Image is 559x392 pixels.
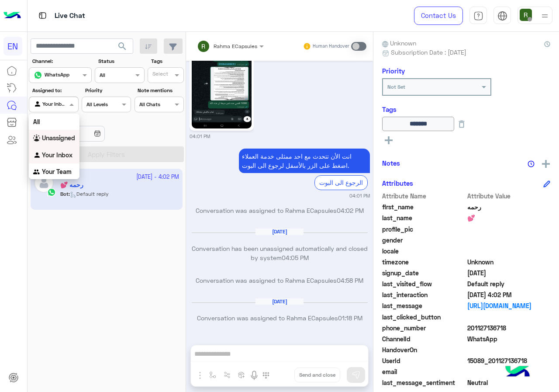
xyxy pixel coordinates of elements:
span: 01:18 PM [338,314,362,322]
p: Conversation was assigned to Rahma ECapsules [190,206,370,215]
span: 201127136718 [467,323,551,333]
span: null [467,246,551,256]
span: search [117,41,128,52]
span: 2025-08-12T13:02:05.076Z [467,290,551,299]
img: INBOX.AGENTFILTER.YOURINBOX [33,151,42,160]
button: Apply Filters [29,146,184,162]
h6: Attributes [382,179,413,187]
img: INBOX.AGENTFILTER.YOURTEAM [33,168,42,177]
img: tab [37,10,48,21]
span: رحمه [467,202,551,212]
a: [URL][DOMAIN_NAME] [467,301,551,310]
span: 2024-03-09T14:54:01.384Z [467,268,551,278]
small: Human Handover [313,43,349,50]
span: Attribute Name [382,191,466,201]
b: Not Set [387,83,405,90]
span: signup_date [382,268,466,278]
img: userImage [520,9,532,21]
label: Status [98,57,143,65]
button: Send and close [294,368,340,382]
span: gender [382,236,466,245]
img: add [542,160,550,168]
small: 04:01 PM [349,192,370,199]
span: null [467,312,551,322]
span: Attribute Value [467,191,551,201]
img: notes [528,160,535,167]
span: ChannelId [382,334,466,343]
span: 04:02 PM [337,207,364,214]
span: 04:05 PM [282,254,309,261]
ng-dropdown-panel: Options list [29,114,79,179]
span: profile_pic [382,225,466,234]
label: Priority [85,87,130,94]
span: timezone [382,257,466,267]
p: Live Chat [55,10,85,22]
span: last_interaction [382,290,466,299]
span: Unknown [467,257,551,267]
span: last_message [382,301,466,310]
span: 💕 [467,213,551,222]
b: Your Team [42,168,72,175]
span: email [382,367,466,376]
b: Unassigned [42,134,75,142]
span: phone_number [382,323,466,333]
h6: [DATE] [255,298,304,305]
span: last_visited_flow [382,279,466,288]
h6: Tags [382,105,550,113]
h6: Notes [382,159,400,167]
h6: [DATE] [255,229,304,235]
img: INBOX.AGENTFILTER.UNASSIGNED [33,135,42,143]
span: HandoverOn [382,345,466,354]
span: first_name [382,202,466,212]
div: الرجوع الى البوت [314,175,368,190]
span: Unknown [382,38,416,48]
span: UserId [382,356,466,365]
a: tab [469,7,487,25]
span: 0 [467,378,551,387]
span: last_clicked_button [382,312,466,322]
img: profile [539,10,550,21]
span: Default reply [467,279,551,288]
img: tab [497,11,507,21]
span: Subscription Date : [DATE] [391,48,466,57]
span: null [467,236,551,245]
p: Conversation was assigned to Rahma ECapsules [190,276,370,285]
span: 2 [467,334,551,343]
p: Conversation has been unassigned automatically and closed by system [190,244,370,263]
span: last_message_sentiment [382,378,466,387]
label: Note mentions [138,87,183,94]
span: 04:58 PM [337,277,363,284]
img: hulul-logo.png [502,357,533,388]
img: 1293241735542049.jpg [192,22,252,128]
label: Date Range [32,116,130,124]
span: last_name [382,213,466,222]
span: locale [382,246,466,256]
span: Rahma ECapsules [214,43,257,49]
b: Your Inbox [42,151,72,159]
small: 04:01 PM [190,133,210,140]
label: Assigned to: [32,87,77,94]
img: tab [473,11,483,21]
label: Tags [151,57,183,65]
div: Select [151,70,168,80]
b: All [33,118,40,125]
a: Contact Us [414,7,463,25]
p: 12/8/2025, 4:01 PM [239,149,370,173]
h6: Priority [382,67,405,75]
span: null [467,367,551,376]
img: Logo [3,7,21,25]
span: 15089_201127136718 [467,356,551,365]
span: null [467,345,551,354]
button: search [112,38,133,57]
label: Channel: [32,57,91,65]
p: Conversation was assigned to Rahma ECapsules [190,313,370,323]
div: EN [3,37,22,56]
